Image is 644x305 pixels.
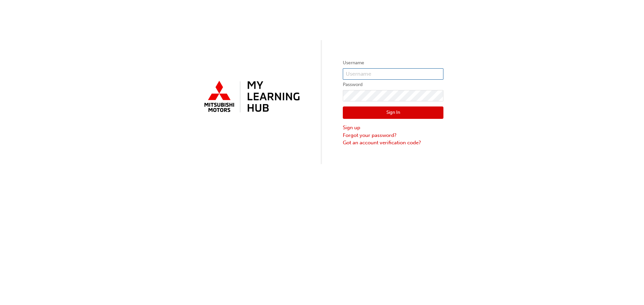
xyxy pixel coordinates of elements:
label: Password [343,81,443,89]
a: Got an account verification code? [343,139,443,147]
button: Sign In [343,106,443,119]
a: Forgot your password? [343,132,443,139]
a: Sign up [343,124,443,132]
label: Username [343,59,443,67]
input: Username [343,68,443,80]
img: mmal [201,78,301,116]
